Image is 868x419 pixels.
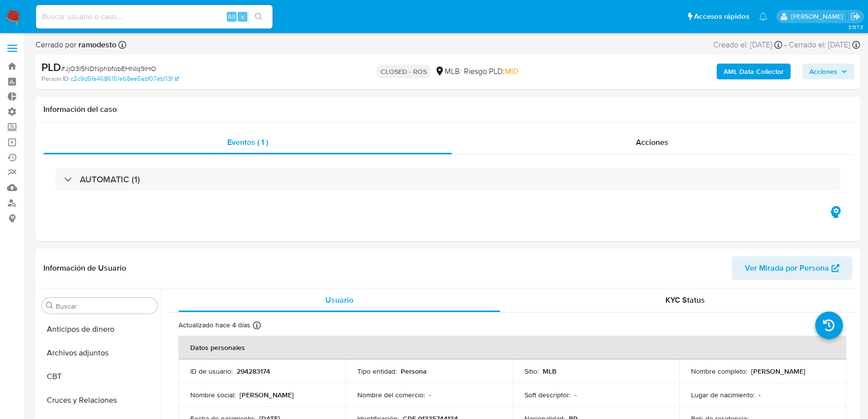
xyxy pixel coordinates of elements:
[43,263,126,273] h1: Información de Usuario
[248,10,269,24] button: search-icon
[38,365,161,388] button: CBT
[784,39,787,50] span: -
[759,390,761,399] p: -
[791,12,847,21] p: sandra.chabay@mercadolibre.com
[435,66,460,77] div: MLB
[543,367,556,376] p: MLB
[46,302,54,310] button: Buscar
[325,294,353,306] span: Usuario
[43,105,852,114] h1: Información del caso
[240,390,294,399] p: [PERSON_NAME]
[357,390,425,399] p: Nombre del comercio :
[38,317,161,341] button: Anticipos de dinero
[190,367,233,376] p: ID de usuario :
[178,320,250,330] p: Actualizado hace 4 días
[665,294,705,306] span: KYC Status
[80,174,140,185] h3: AUTOMATIC (1)
[241,12,244,21] span: s
[227,137,268,148] span: Eventos ( 1 )
[636,137,668,148] span: Acciones
[377,65,431,78] p: CLOSED - ROS
[228,12,236,21] span: Alt
[850,11,861,22] a: Salir
[464,66,519,77] span: Riesgo PLD:
[55,168,840,191] div: AUTOMATIC (1)
[809,64,837,79] span: Acciones
[36,10,273,23] input: Buscar usuario o caso...
[789,39,860,50] div: Cerrado el: [DATE]
[38,341,161,365] button: Archivos adjuntos
[76,39,116,50] b: ramodesto
[190,390,236,399] p: Nombre social :
[237,367,270,376] p: 294283174
[429,390,431,399] p: -
[505,66,519,77] span: MID
[70,74,179,83] a: c2c9d5fa4686151e68ee5abf07eb113f
[41,74,69,83] b: Person ID
[732,256,852,280] button: Ver Mirada por Persona
[691,390,755,399] p: Lugar de nacimiento :
[56,302,153,311] input: Buscar
[38,388,161,412] button: Cruces y Relaciones
[691,367,747,376] p: Nombre completo :
[751,367,805,376] p: [PERSON_NAME]
[41,59,61,75] b: PLD
[357,367,397,376] p: Tipo entidad :
[575,390,577,399] p: -
[401,367,427,376] p: Persona
[745,256,829,280] span: Ver Mirada por Persona
[61,64,156,73] span: # JjO3I5NDNphbfobEHNIq9IHO
[35,39,116,50] span: Cerrado por
[178,336,846,359] th: Datos personales
[759,12,767,21] a: Notificaciones
[724,64,784,79] b: AML Data Collector
[713,39,782,50] div: Creado el: [DATE]
[524,367,539,376] p: Sitio :
[717,64,791,79] button: AML Data Collector
[694,11,749,22] span: Accesos rápidos
[524,390,571,399] p: Soft descriptor :
[802,64,854,79] button: Acciones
